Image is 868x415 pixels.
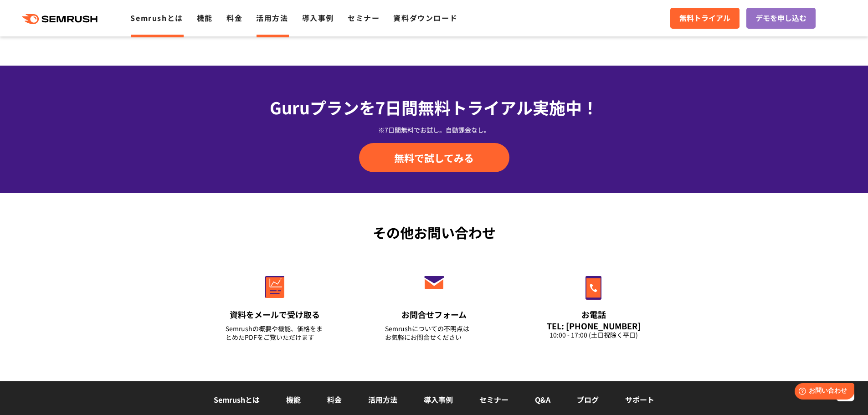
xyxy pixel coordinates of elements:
a: 料金 [327,394,342,405]
a: 無料トライアル [670,8,740,29]
a: 料金 [226,12,242,23]
a: Semrushとは [214,394,260,405]
a: 資料ダウンロード [393,12,457,23]
div: 資料をメールで受け取る [226,309,324,320]
div: お電話 [544,309,643,320]
a: ブログ [577,394,599,405]
div: その他お問い合わせ [195,222,673,243]
iframe: Help widget launcher [787,379,858,405]
div: Semrushの概要や機能、価格をまとめたPDFをご覧いただけます [226,324,324,342]
a: サポート [625,394,654,405]
a: 資料をメールで受け取る Semrushの概要や機能、価格をまとめたPDFをご覧いただけます [206,256,343,353]
div: 10:00 - 17:00 (土日祝除く平日) [544,331,643,339]
div: TEL: [PHONE_NUMBER] [544,321,643,331]
div: お問合せフォーム [385,309,483,320]
a: 導入事例 [302,12,334,23]
a: デモを申し込む [746,8,816,29]
a: Semrushとは [130,12,183,23]
div: Guruプランを7日間 [195,95,673,119]
span: 無料で試してみる [394,151,474,164]
a: 機能 [197,12,213,23]
span: デモを申し込む [755,12,806,24]
span: 無料トライアル [679,12,730,24]
div: Semrushについての不明点は お気軽にお問合せください [385,324,483,342]
a: Q&A [535,394,550,405]
a: 機能 [286,394,301,405]
a: 活用方法 [256,12,288,23]
a: 導入事例 [424,394,453,405]
a: お問合せフォーム Semrushについての不明点はお気軽にお問合せください [366,256,503,353]
a: セミナー [479,394,508,405]
a: 活用方法 [368,394,397,405]
a: 無料で試してみる [359,143,509,172]
div: ※7日間無料でお試し。自動課金なし。 [195,125,673,134]
a: セミナー [348,12,380,23]
span: 無料トライアル実施中！ [418,95,598,119]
